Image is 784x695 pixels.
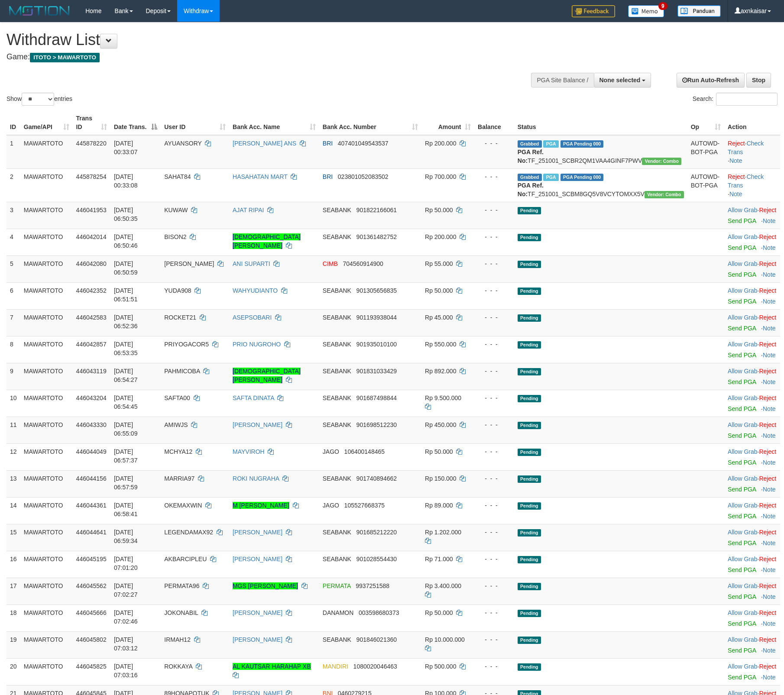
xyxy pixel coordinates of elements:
span: Copy 901831033429 to clipboard [356,368,397,375]
a: Send PGA [728,405,756,412]
span: [PERSON_NAME] [164,260,214,267]
a: MGS [PERSON_NAME] [233,582,298,589]
span: 9 [658,2,667,10]
span: SEABANK [323,233,351,240]
span: 446042014 [76,233,107,240]
div: - - - [478,394,511,402]
span: · [728,314,759,321]
td: · [724,390,780,417]
span: Rp 700.000 [425,173,456,180]
div: - - - [478,474,511,483]
span: Rp 550.000 [425,341,456,348]
a: Reject [759,636,776,643]
a: Allow Grab [728,475,757,482]
span: Rp 50.000 [425,287,453,294]
a: Allow Grab [728,368,757,375]
span: Copy 901935010100 to clipboard [356,341,397,348]
span: Pending [518,261,541,268]
span: · [728,341,759,348]
span: 446043119 [76,368,107,375]
span: Rp 150.000 [425,475,456,482]
td: 2 [6,168,20,202]
label: Search: [693,93,778,106]
a: Allow Grab [728,582,757,589]
td: · · [724,168,780,202]
span: Copy 901361482752 to clipboard [356,233,397,240]
a: ASEPSOBARI [233,314,272,321]
td: 8 [6,336,20,363]
span: · [728,368,759,375]
td: · [724,417,780,443]
span: SEABANK [323,341,351,348]
span: [DATE] 06:53:35 [114,341,138,356]
td: 11 [6,417,20,443]
a: Allow Grab [728,207,757,213]
span: PAHMICOBA [164,368,200,375]
a: Allow Grab [728,636,757,643]
div: - - - [478,286,511,295]
span: Copy 901740894662 to clipboard [356,475,397,482]
span: Rp 892.000 [425,368,456,375]
a: Send PGA [728,513,756,520]
a: Reject [759,663,776,670]
a: Note [763,674,776,681]
a: Send PGA [728,566,756,573]
span: Copy 901193938044 to clipboard [356,314,397,321]
td: · [724,229,780,255]
span: PRIYOGACOR5 [164,341,209,348]
span: Pending [518,341,541,349]
a: Reject [728,173,745,180]
span: 446044156 [76,475,107,482]
a: Note [763,593,776,600]
th: User ID: activate to sort column ascending [161,110,229,135]
td: AUTOWD-BOT-PGA [687,168,724,202]
span: Grabbed [518,174,542,181]
td: · [724,443,780,470]
a: Allow Grab [728,421,757,428]
a: SAFTA DINATA [233,394,274,401]
a: Note [763,325,776,332]
td: 1 [6,135,20,169]
span: AYUANSORY [164,140,201,147]
span: Rp 450.000 [425,421,456,428]
button: None selected [594,73,651,87]
td: MAWARTOTO [20,309,73,336]
a: Allow Grab [728,287,757,294]
a: [PERSON_NAME] [233,609,282,616]
span: [DATE] 06:50:59 [114,260,138,276]
a: Note [763,647,776,654]
td: MAWARTOTO [20,417,73,443]
a: MAYVIROH [233,448,265,455]
td: MAWARTOTO [20,255,73,282]
td: · [724,497,780,524]
div: - - - [478,367,511,375]
span: [DATE] 06:52:36 [114,314,138,330]
span: Pending [518,314,541,322]
span: Rp 200.000 [425,140,456,147]
td: 3 [6,202,20,229]
td: 5 [6,255,20,282]
span: SAHAT84 [164,173,191,180]
a: [DEMOGRAPHIC_DATA][PERSON_NAME] [233,368,301,383]
span: JAGO [323,448,339,455]
a: Reject [759,260,776,267]
td: 9 [6,363,20,390]
span: Pending [518,475,541,483]
a: Check Trans [728,173,764,189]
span: SEABANK [323,394,351,401]
a: Reject [759,421,776,428]
td: · [724,202,780,229]
span: KUWAW [164,207,188,213]
span: 446041953 [76,207,107,213]
a: Send PGA [728,674,756,681]
td: MAWARTOTO [20,202,73,229]
a: ANI SUPARTI [233,260,270,267]
th: ID [6,110,20,135]
div: - - - [478,259,511,268]
a: Note [763,352,776,359]
a: Reject [759,233,776,240]
span: BRI [323,173,333,180]
img: Feedback.jpg [572,5,615,17]
span: Copy 106400148465 to clipboard [344,448,385,455]
a: Reject [759,502,776,509]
